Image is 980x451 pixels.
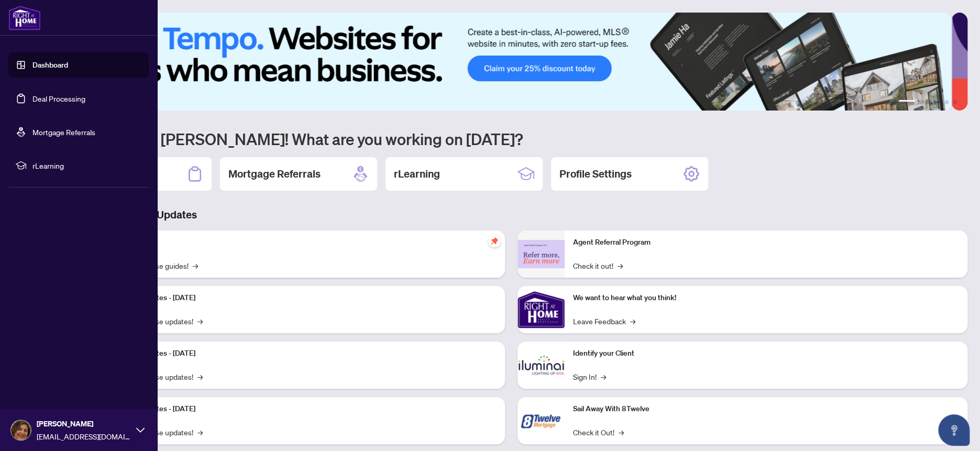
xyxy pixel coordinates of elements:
button: 2 [919,100,923,104]
button: 6 [953,100,957,104]
button: 3 [928,100,932,104]
span: → [618,260,623,271]
p: Sail Away With 8Twelve [573,403,960,415]
h3: Brokerage & Industry Updates [54,207,967,222]
a: Leave Feedback→ [573,315,635,327]
p: Agent Referral Program [573,237,960,248]
span: → [197,371,203,382]
button: 5 [944,100,949,104]
span: rLearning [32,160,141,171]
span: → [601,371,606,382]
span: [EMAIL_ADDRESS][DOMAIN_NAME] [37,431,131,442]
img: Slide 0 [54,13,951,111]
p: Identify your Client [573,348,960,359]
span: → [193,260,198,271]
span: → [619,426,624,438]
button: 1 [898,100,915,104]
span: [PERSON_NAME] [37,418,131,430]
span: → [197,315,203,327]
img: Sail Away With 8Twelve [517,397,565,444]
span: → [630,315,635,327]
img: Profile Icon [11,420,31,440]
h2: Profile Settings [559,167,632,181]
p: Platform Updates - [DATE] [110,348,497,359]
span: → [197,426,203,438]
a: Dashboard [32,60,68,70]
a: Check it Out!→ [573,426,624,438]
button: 4 [936,100,940,104]
a: Deal Processing [32,94,85,103]
img: Identify your Client [517,342,565,389]
a: Mortgage Referrals [32,127,95,137]
img: Agent Referral Program [517,240,565,269]
span: pushpin [488,235,501,247]
a: Check it out!→ [573,260,623,271]
p: Self-Help [110,237,497,248]
p: Platform Updates - [DATE] [110,292,497,304]
p: We want to hear what you think! [573,292,960,304]
h1: Welcome back [PERSON_NAME]! What are you working on [DATE]? [54,129,967,149]
button: Open asap [938,414,970,446]
h2: rLearning [394,167,440,181]
p: Platform Updates - [DATE] [110,403,497,415]
img: logo [8,5,41,30]
a: Sign In!→ [573,371,606,382]
h2: Mortgage Referrals [228,167,321,181]
img: We want to hear what you think! [517,286,565,333]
